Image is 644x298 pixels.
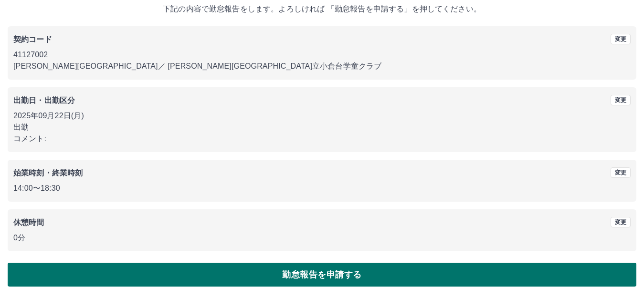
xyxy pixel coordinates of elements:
[8,263,636,287] button: 勤怠報告を申請する
[13,169,83,177] b: 始業時刻・終業時刻
[13,183,631,194] p: 14:00 〜 18:30
[13,133,631,144] p: コメント:
[611,217,631,227] button: 変更
[13,96,75,104] b: 出勤日・出勤区分
[13,122,631,133] p: 出勤
[611,95,631,105] button: 変更
[13,35,52,43] b: 契約コード
[8,3,636,15] p: 下記の内容で勤怠報告をします。よろしければ 「勤怠報告を申請する」を押してください。
[611,34,631,44] button: 変更
[611,167,631,178] button: 変更
[13,232,631,244] p: 0分
[13,218,44,226] b: 休憩時間
[13,61,631,72] p: [PERSON_NAME][GEOGRAPHIC_DATA] ／ [PERSON_NAME][GEOGRAPHIC_DATA]立小倉台学童クラブ
[13,49,631,61] p: 41127002
[13,110,631,122] p: 2025年09月22日(月)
